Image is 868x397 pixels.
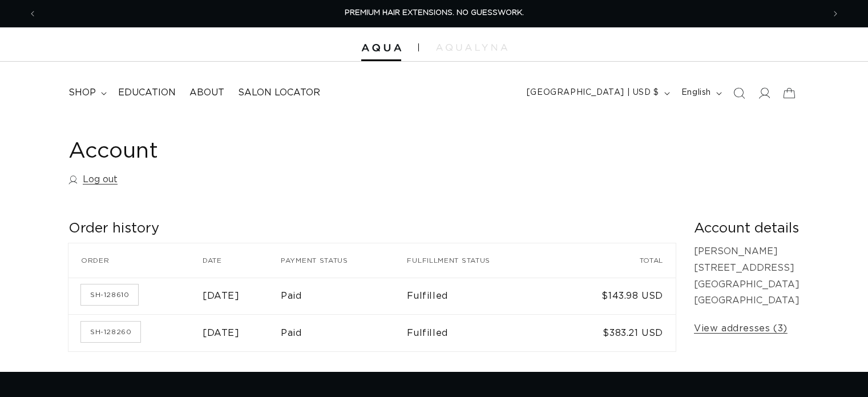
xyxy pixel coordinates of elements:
summary: shop [62,80,111,106]
a: Order number SH-128610 [81,284,138,305]
td: $143.98 USD [559,278,676,315]
span: About [189,87,224,99]
th: Payment status [281,243,407,278]
th: Total [559,243,676,278]
td: Paid [281,314,407,351]
td: Paid [281,278,407,315]
summary: Search [726,81,752,106]
td: Fulfilled [407,314,558,351]
span: Education [118,87,176,99]
a: Order number SH-128260 [81,322,140,342]
a: Log out [68,171,118,188]
h2: Account details [694,220,800,238]
a: View addresses (3) [694,320,788,337]
th: Order [68,243,203,278]
img: Aqua Hair Extensions [361,44,401,52]
time: [DATE] [203,328,240,338]
a: Education [111,80,183,106]
span: [GEOGRAPHIC_DATA] | USD $ [527,87,659,99]
a: About [183,80,231,106]
h1: Account [68,138,800,166]
span: English [681,87,711,99]
span: shop [68,87,96,99]
h2: Order history [68,220,676,238]
button: Next announcement [823,3,848,25]
p: [PERSON_NAME] [STREET_ADDRESS] [GEOGRAPHIC_DATA] [GEOGRAPHIC_DATA] [694,243,800,309]
td: $383.21 USD [559,314,676,351]
a: Salon Locator [231,80,327,106]
th: Fulfillment status [407,243,558,278]
time: [DATE] [203,291,240,300]
button: Previous announcement [20,3,45,25]
td: Fulfilled [407,278,558,315]
img: aqualyna.com [436,44,507,51]
span: Salon Locator [238,87,320,99]
span: PREMIUM HAIR EXTENSIONS. NO GUESSWORK. [345,9,524,17]
th: Date [203,243,281,278]
button: [GEOGRAPHIC_DATA] | USD $ [520,82,675,104]
button: English [675,82,726,104]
